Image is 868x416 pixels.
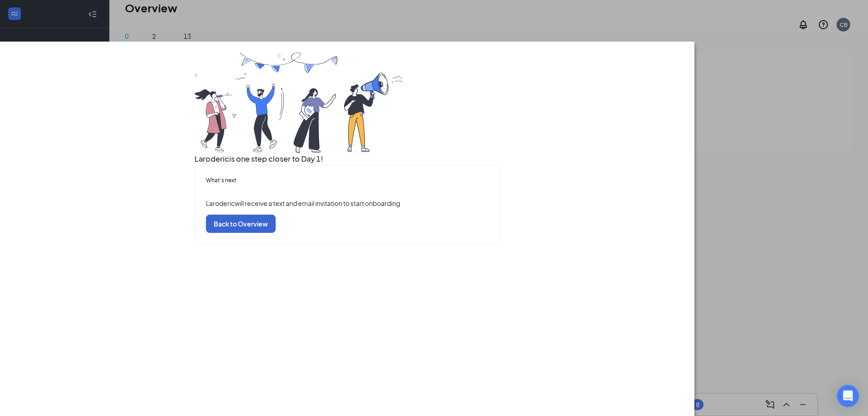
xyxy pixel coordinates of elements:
[206,215,276,233] button: Back to Overview
[195,153,499,165] h3: Laroderic is one step closer to Day 1!
[195,53,404,153] img: you are all set
[206,176,488,184] h5: What’s next
[837,385,859,407] div: Open Intercom Messenger
[206,198,488,208] p: Laroderic will receive a text and email invitation to start onboarding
